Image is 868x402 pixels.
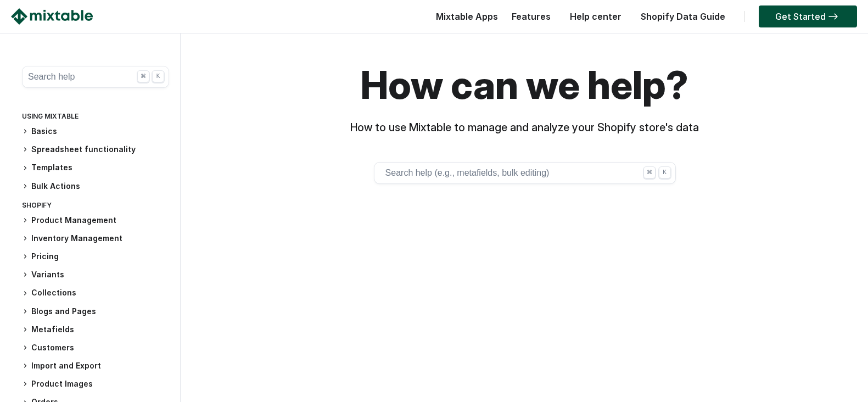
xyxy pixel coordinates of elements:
h3: How to use Mixtable to manage and analyze your Shopify store's data [186,121,863,135]
div: ⌘ [137,70,149,82]
div: Shopify [22,199,169,215]
h3: Import and Export [22,360,169,372]
h3: Customers [22,342,169,354]
a: Help center [564,11,627,22]
div: ⌘ [643,166,656,178]
h3: Collections [22,287,169,299]
h3: Bulk Actions [22,181,169,192]
h3: Templates [22,162,169,174]
img: Mixtable logo [11,8,93,25]
a: Features [506,11,556,22]
h1: How can we help? [186,60,863,110]
div: Using Mixtable [22,110,169,126]
button: Search help ⌘ K [22,66,169,88]
button: Search help (e.g., metafields, bulk editing) ⌘ K [374,162,676,184]
h3: Variants [22,269,169,281]
div: K [659,166,671,178]
div: Mixtable Apps [430,8,498,30]
h3: Pricing [22,251,169,263]
a: Get Started [759,5,857,27]
h3: Metafields [22,324,169,336]
h3: Product Images [22,378,169,390]
img: arrow-right.svg [826,13,841,20]
h3: Blogs and Pages [22,306,169,317]
h3: Product Management [22,215,169,226]
a: Shopify Data Guide [635,11,731,22]
h3: Basics [22,126,169,137]
div: K [152,70,164,82]
h3: Spreadsheet functionality [22,144,169,155]
h3: Inventory Management [22,233,169,244]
